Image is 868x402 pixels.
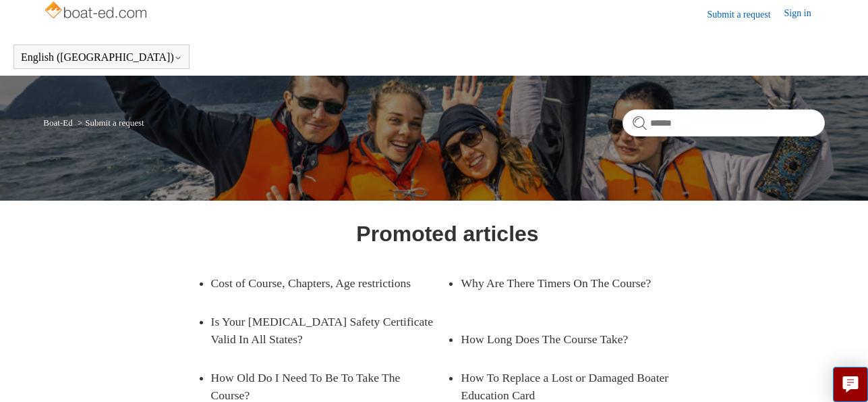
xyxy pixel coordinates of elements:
[43,118,75,128] li: Boat-Ed
[211,303,448,359] a: Is Your [MEDICAL_DATA] Safety Certificate Valid In All States?
[356,218,538,250] h1: Promoted articles
[707,7,784,22] a: Submit a request
[211,264,428,302] a: Cost of Course, Chapters, Age restrictions
[75,118,144,128] li: Submit a request
[43,118,72,128] a: Boat-Ed
[784,6,825,22] a: Sign in
[21,51,182,64] button: English ([GEOGRAPHIC_DATA])
[461,264,677,302] a: Why Are There Timers On The Course?
[461,320,677,358] a: How Long Does The Course Take?
[833,367,868,402] button: Live chat
[623,109,825,136] input: Search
